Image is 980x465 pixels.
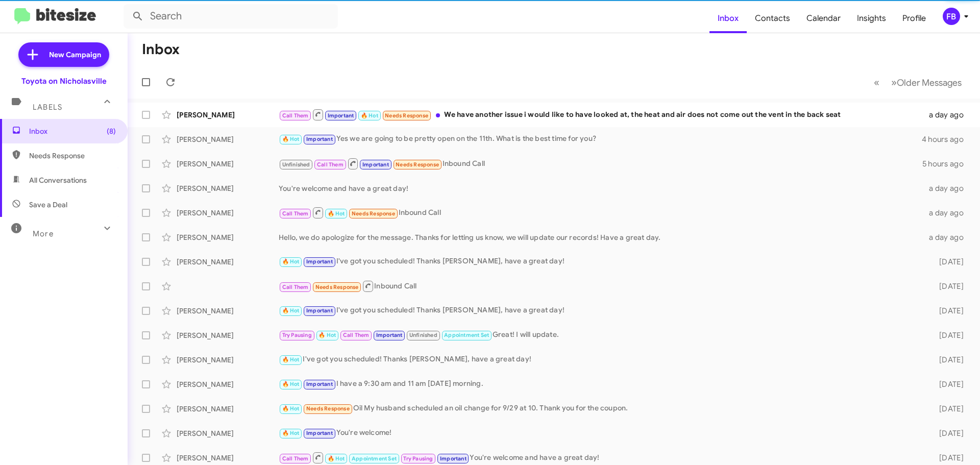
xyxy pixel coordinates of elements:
span: Needs Response [396,161,439,168]
span: Needs Response [352,210,395,217]
div: [PERSON_NAME] [177,159,279,169]
div: a day ago [923,183,972,193]
div: [PERSON_NAME] [177,134,279,144]
div: [PERSON_NAME] [177,208,279,218]
span: Call Them [317,161,344,168]
span: 🔥 Hot [282,430,300,436]
nav: Page navigation example [868,72,968,93]
span: « [874,76,879,89]
a: Calendar [798,4,849,33]
div: a day ago [923,110,972,120]
div: Inbound Call [279,280,923,292]
div: Inbound Call [279,206,923,219]
span: Inbox [29,126,116,136]
span: Unfinished [409,332,437,338]
span: Call Them [282,284,309,290]
span: Call Them [343,332,370,338]
span: Appointment Set [444,332,489,338]
span: More [33,229,54,238]
div: [PERSON_NAME] [177,257,279,267]
div: [PERSON_NAME] [177,355,279,365]
div: 4 hours ago [922,134,972,144]
div: [DATE] [923,379,972,389]
span: Important [306,381,333,387]
span: 🔥 Hot [328,210,345,217]
span: 🔥 Hot [282,258,300,265]
span: Appointment Set [352,455,397,462]
span: Needs Response [29,151,116,161]
span: (8) [107,126,116,136]
span: Important [306,136,333,142]
span: 🔥 Hot [282,307,300,314]
span: Important [376,332,403,338]
div: a day ago [923,208,972,218]
span: 🔥 Hot [361,112,378,119]
a: Insights [849,4,894,33]
span: Unfinished [282,161,310,168]
div: Inbound Call [279,157,922,170]
div: I've got you scheduled! Thanks [PERSON_NAME], have a great day! [279,256,923,267]
span: Call Them [282,210,309,217]
input: Search [124,4,338,29]
span: Labels [33,103,62,112]
div: [DATE] [923,355,972,365]
span: Important [306,430,333,436]
div: [DATE] [923,306,972,316]
div: [DATE] [923,330,972,340]
a: Inbox [709,4,747,33]
div: [DATE] [923,404,972,414]
div: You're welcome and have a great day! [279,451,923,464]
span: Needs Response [306,405,350,412]
span: Important [328,112,354,119]
span: Important [362,161,389,168]
div: I've got you scheduled! Thanks [PERSON_NAME], have a great day! [279,354,923,365]
span: Save a Deal [29,200,67,210]
span: Try Pausing [403,455,433,462]
span: Call Them [282,112,309,119]
div: 5 hours ago [922,159,972,169]
div: FB [943,8,960,25]
span: Important [306,307,333,314]
div: We have another issue i would like to have looked at, the heat and air does not come out the vent... [279,108,923,121]
span: Try Pausing [282,332,312,338]
div: [PERSON_NAME] [177,428,279,438]
span: 🔥 Hot [282,381,300,387]
span: Needs Response [315,284,359,290]
div: You're welcome! [279,427,923,439]
span: 🔥 Hot [328,455,345,462]
a: Profile [894,4,934,33]
span: Call Them [282,455,309,462]
div: I've got you scheduled! Thanks [PERSON_NAME], have a great day! [279,305,923,316]
button: Next [885,72,968,93]
div: a day ago [923,232,972,242]
span: Important [306,258,333,265]
div: [DATE] [923,257,972,267]
div: [PERSON_NAME] [177,453,279,463]
span: 🔥 Hot [282,136,300,142]
div: Yes we are going to be pretty open on the 11th. What is the best time for you? [279,133,922,145]
div: Hello, we do apologize for the message. Thanks for letting us know, we will update our records! H... [279,232,923,242]
div: [DATE] [923,428,972,438]
button: Previous [868,72,886,93]
span: 🔥 Hot [282,405,300,412]
h1: Inbox [142,41,180,58]
span: New Campaign [49,50,101,60]
a: New Campaign [18,42,109,67]
div: [PERSON_NAME] [177,379,279,389]
div: I have a 9:30 am and 11 am [DATE] morning. [279,378,923,390]
span: All Conversations [29,175,87,185]
div: Oil My husband scheduled an oil change for 9/29 at 10. Thank you for the coupon. [279,403,923,414]
div: [PERSON_NAME] [177,404,279,414]
a: Contacts [747,4,798,33]
span: 🔥 Hot [318,332,336,338]
div: [DATE] [923,281,972,291]
div: [PERSON_NAME] [177,306,279,316]
div: [PERSON_NAME] [177,330,279,340]
div: Great! I will update. [279,329,923,341]
div: You're welcome and have a great day! [279,183,923,193]
div: [PERSON_NAME] [177,110,279,120]
div: Toyota on Nicholasville [21,76,107,86]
